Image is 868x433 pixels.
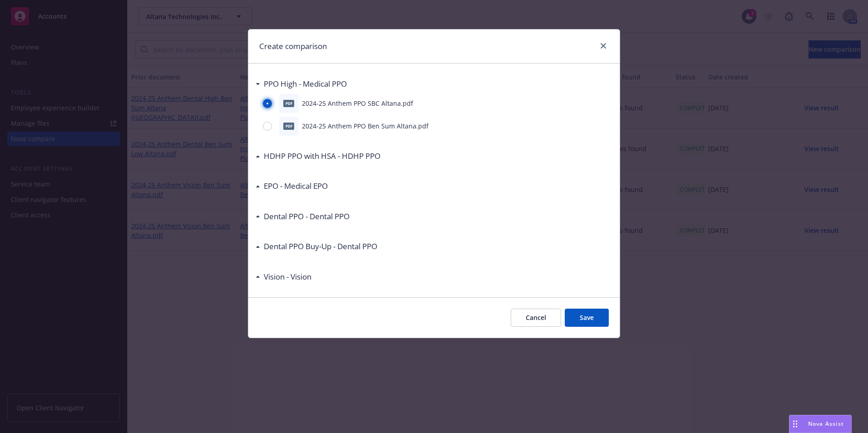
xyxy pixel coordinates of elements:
[256,78,347,90] div: PPO High - Medical PPO
[264,150,380,162] h3: HDHP PPO with HSA - HDHP PPO
[259,40,327,52] h1: Create comparison
[264,180,328,192] h3: EPO - Medical EPO
[283,100,294,107] span: pdf
[302,98,413,108] p: 2024-25 Anthem PPO SBC Altana.pdf
[511,309,561,327] button: Cancel
[264,241,377,252] h3: Dental PPO Buy-Up - Dental PPO
[789,415,801,433] div: Drag to move
[256,180,328,192] div: EPO - Medical EPO
[256,241,377,252] div: Dental PPO Buy-Up - Dental PPO
[256,211,350,222] div: Dental PPO - Dental PPO
[256,150,380,162] div: HDHP PPO with HSA - HDHP PPO
[789,415,852,433] button: Nova Assist
[264,271,311,283] h3: Vision - Vision
[565,309,609,327] button: Save
[598,40,609,51] a: close
[808,420,844,428] span: Nova Assist
[264,211,350,222] h3: Dental PPO - Dental PPO
[283,123,294,129] span: pdf
[256,271,311,283] div: Vision - Vision
[264,78,347,90] h3: PPO High - Medical PPO
[302,121,429,131] p: 2024-25 Anthem PPO Ben Sum Altana.pdf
